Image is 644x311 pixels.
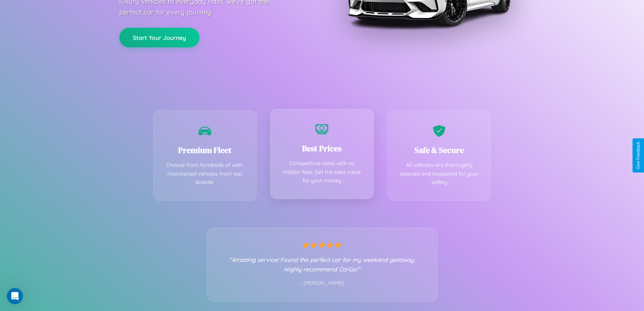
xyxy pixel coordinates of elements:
p: Choose from hundreds of well-maintained vehicles from top brands [164,161,246,187]
div: Give Feedback [636,142,641,169]
h3: Premium Fleet [164,145,246,156]
p: "Amazing service! Found the perfect car for my weekend getaway. Highly recommend CarGo!" [221,255,424,274]
h3: Best Prices [281,143,363,154]
p: - [PERSON_NAME] [221,279,424,288]
p: Competitive rates with no hidden fees. Get the best value for your money [281,159,363,185]
p: All vehicles are thoroughly cleaned and inspected for your safety [398,161,481,187]
iframe: Intercom live chat [7,288,23,304]
h3: Safe & Secure [398,145,481,156]
button: Start Your Journey [119,28,199,47]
